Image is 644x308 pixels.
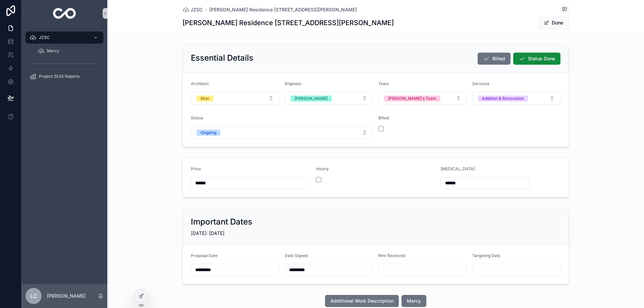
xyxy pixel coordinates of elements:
span: Architect [191,81,209,86]
a: [PERSON_NAME] Residence [STREET_ADDRESS][PERSON_NAME] [209,6,357,13]
div: [PERSON_NAME]'s Team [388,96,436,102]
div: Misc [201,96,210,102]
span: Project 2024 Reports [39,74,79,79]
span: Price [191,166,201,171]
div: Ongoing [201,130,216,136]
div: scrollable content [21,27,107,91]
span: Billed [378,115,389,120]
button: Select Button [378,92,467,105]
h2: Essential Details [191,53,253,63]
span: Team [378,81,389,86]
button: Billed [478,53,511,65]
div: Addition & Renovation [482,96,524,102]
button: Mercy [401,295,426,307]
span: Date Signed [285,253,308,258]
span: Targeting Date [472,253,500,258]
p: [PERSON_NAME] [47,293,86,299]
h1: [PERSON_NAME] Residence [STREET_ADDRESS][PERSON_NAME] [182,18,394,27]
button: Select Button [285,92,373,105]
button: Select Button [191,126,373,139]
button: Done [538,17,569,29]
span: LC [30,292,37,300]
button: Additional Work Description [325,295,399,307]
span: Mercy [47,48,59,54]
span: [DATE]: [DATE] [191,230,224,236]
span: Mercy [407,298,421,304]
span: Billed [492,55,505,62]
button: Status Done [513,53,560,65]
span: JZSC [191,6,203,13]
span: Status [191,115,203,120]
span: Status Done [528,55,555,62]
span: JZSC [39,35,50,40]
button: Select Button [191,92,279,105]
span: Additional Work Description [330,298,393,304]
span: Hourly [316,166,329,171]
span: Engineer [285,81,302,86]
span: Rtnr Received [378,253,405,258]
span: Proposal Date [191,253,218,258]
a: Mercy [34,45,103,57]
span: Services [472,81,489,86]
a: Project 2024 Reports [25,70,103,82]
a: JZSC [25,32,103,44]
h2: Important Dates [191,217,252,227]
img: App logo [53,8,76,19]
a: JZSC [182,6,203,13]
button: Select Button [472,92,561,105]
div: [PERSON_NAME] [294,96,328,102]
span: [MEDICAL_DATA] [441,166,475,171]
